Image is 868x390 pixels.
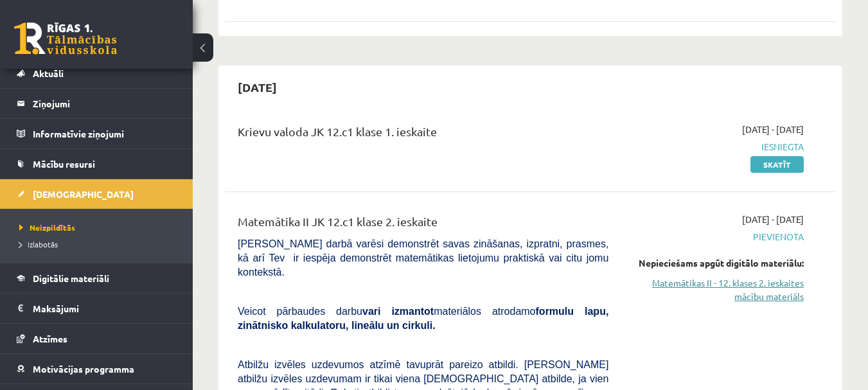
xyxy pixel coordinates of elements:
[17,263,177,293] a: Digitālie materiāli
[33,89,177,118] legend: Ziņojumi
[17,294,177,323] a: Maksājumi
[742,213,804,226] span: [DATE] - [DATE]
[238,238,608,278] span: [PERSON_NAME] darbā varēsi demonstrēt savas zināšanas, izpratni, prasmes, kā arī Tev ir iespēja d...
[33,158,95,170] span: Mācību resursi
[17,89,177,118] a: Ziņojumi
[19,222,180,233] a: Neizpildītās
[628,230,804,244] span: Pievienota
[750,156,804,173] a: Skatīt
[33,67,64,79] span: Aktuāli
[17,324,177,353] a: Atzīmes
[33,363,134,375] span: Motivācijas programma
[17,119,177,148] a: Informatīvie ziņojumi
[628,140,804,154] span: Iesniegta
[33,294,177,323] legend: Maksājumi
[17,179,177,209] a: [DEMOGRAPHIC_DATA]
[742,123,804,136] span: [DATE] - [DATE]
[33,188,134,200] span: [DEMOGRAPHIC_DATA]
[14,22,117,55] a: Rīgas 1. Tālmācības vidusskola
[238,123,608,146] div: Krievu valoda JK 12.c1 klase 1. ieskaite
[33,119,177,148] legend: Informatīvie ziņojumi
[238,306,608,331] span: Veicot pārbaudes darbu materiālos atrodamo
[17,149,177,179] a: Mācību resursi
[17,58,177,88] a: Aktuāli
[19,238,180,250] a: Izlabotās
[33,333,67,344] span: Atzīmes
[225,72,290,102] h2: [DATE]
[238,213,608,236] div: Matemātika II JK 12.c1 klase 2. ieskaite
[19,239,58,249] span: Izlabotās
[33,272,109,284] span: Digitālie materiāli
[362,306,434,317] b: vari izmantot
[238,306,608,331] b: formulu lapu, zinātnisko kalkulatoru, lineālu un cirkuli.
[628,276,804,303] a: Matemātikas II - 12. klases 2. ieskaites mācību materiāls
[17,354,177,384] a: Motivācijas programma
[628,256,804,270] div: Nepieciešams apgūt digitālo materiālu:
[19,222,75,233] span: Neizpildītās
